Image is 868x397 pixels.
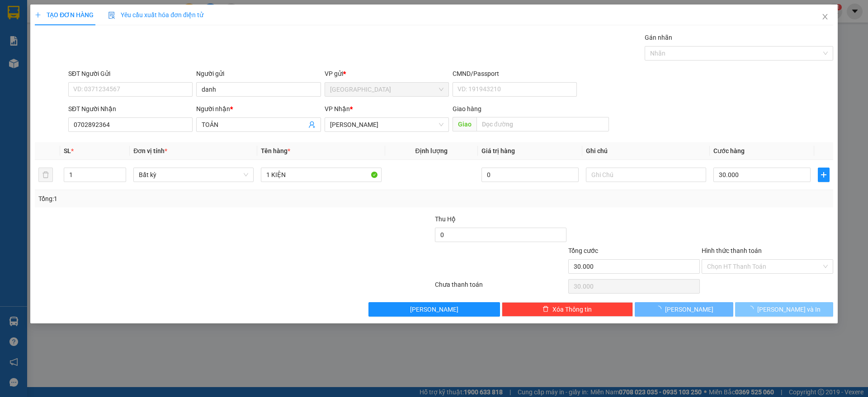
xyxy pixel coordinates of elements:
[821,13,829,20] span: close
[98,11,120,33] img: logo.jpg
[11,58,51,101] b: [PERSON_NAME]
[435,215,456,223] span: Thu Hộ
[139,168,248,182] span: Bất kỳ
[196,104,321,114] div: Người nhận
[481,168,579,182] input: 0
[568,247,598,254] span: Tổng cước
[261,168,381,182] input: VD: Bàn, Ghế
[35,11,94,19] span: TẠO ĐƠN HÀNG
[665,304,713,314] span: [PERSON_NAME]
[747,306,757,312] span: loading
[58,13,87,71] b: BIÊN NHẬN GỬI HÀNG
[261,147,290,154] span: Tên hàng
[481,147,515,154] span: Giá trị hàng
[196,69,321,79] div: Người gửi
[818,168,830,182] button: plus
[38,168,53,182] button: delete
[108,12,115,19] img: icon
[502,302,633,317] button: deleteXóa Thông tin
[655,306,665,312] span: loading
[76,43,124,54] li: (c) 2017
[645,34,672,41] label: Gán nhãn
[68,104,193,114] div: SĐT Người Nhận
[308,121,316,128] span: user-add
[552,304,592,314] span: Xóa Thông tin
[818,171,829,178] span: plus
[410,304,458,314] span: [PERSON_NAME]
[133,147,167,154] span: Đơn vị tính
[453,69,577,79] div: CMND/Passport
[76,34,124,42] b: [DOMAIN_NAME]
[757,304,821,314] span: [PERSON_NAME] và In
[368,302,500,317] button: [PERSON_NAME]
[415,147,448,154] span: Định lượng
[434,280,567,295] div: Chưa thanh toán
[713,147,745,154] span: Cước hàng
[542,306,549,313] span: delete
[635,302,733,317] button: [PERSON_NAME]
[582,142,710,160] th: Ghi chú
[64,147,71,154] span: SL
[68,69,193,79] div: SĐT Người Gửi
[11,11,57,56] img: logo.jpg
[453,117,476,131] span: Giao
[812,5,838,30] button: Close
[453,105,481,112] span: Giao hàng
[586,168,706,182] input: Ghi Chú
[38,194,335,204] div: Tổng: 1
[330,83,443,96] span: Nha Trang
[702,247,762,254] label: Hình thức thanh toán
[330,118,443,131] span: Phạm Ngũ Lão
[325,105,350,112] span: VP Nhận
[476,117,609,131] input: Dọc đường
[325,69,449,79] div: VP gửi
[108,11,203,19] span: Yêu cầu xuất hóa đơn điện tử
[735,302,833,317] button: [PERSON_NAME] và In
[35,12,41,18] span: plus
